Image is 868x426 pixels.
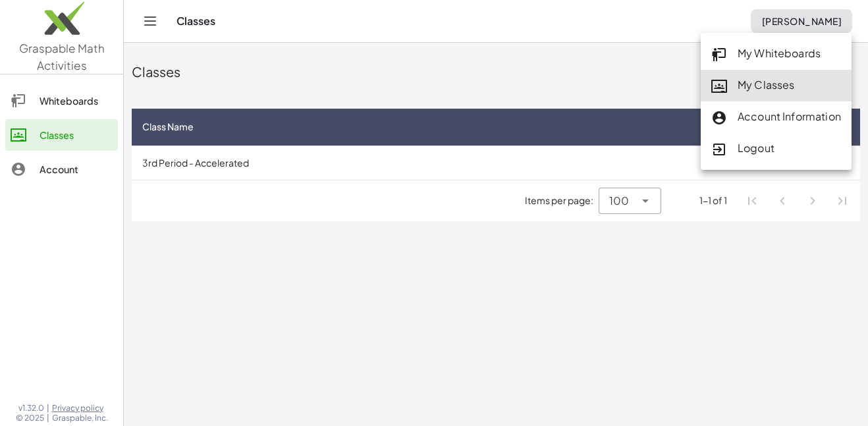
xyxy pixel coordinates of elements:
td: 3rd Period - Accelerated [132,146,784,180]
a: Classes [5,119,118,151]
nav: Pagination Navigation [738,186,857,216]
button: [PERSON_NAME] [751,9,852,33]
span: Graspable Math Activities [19,41,105,72]
button: Toggle navigation [140,11,161,32]
span: v1.32.0 [18,403,44,413]
span: Items per page: [525,194,599,207]
a: Whiteboards [5,85,118,117]
span: © 2025 [16,413,44,423]
div: Classes [40,127,113,143]
span: Class Name [142,120,194,134]
a: Privacy policy [52,403,108,413]
span: | [47,403,49,413]
a: My Whiteboards [701,38,852,70]
div: My Whiteboards [711,45,841,63]
div: My Classes [711,77,841,94]
div: Account [40,161,113,177]
div: Account Information [711,109,841,126]
a: My Classes [701,70,852,101]
a: Account [5,153,118,185]
div: 1-1 of 1 [699,194,727,207]
span: 100 [609,193,629,209]
span: Graspable, Inc. [52,413,108,423]
span: [PERSON_NAME] [761,15,842,27]
div: Classes [132,63,860,81]
span: | [47,413,49,423]
div: Logout [711,140,841,157]
div: Whiteboards [40,93,113,109]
